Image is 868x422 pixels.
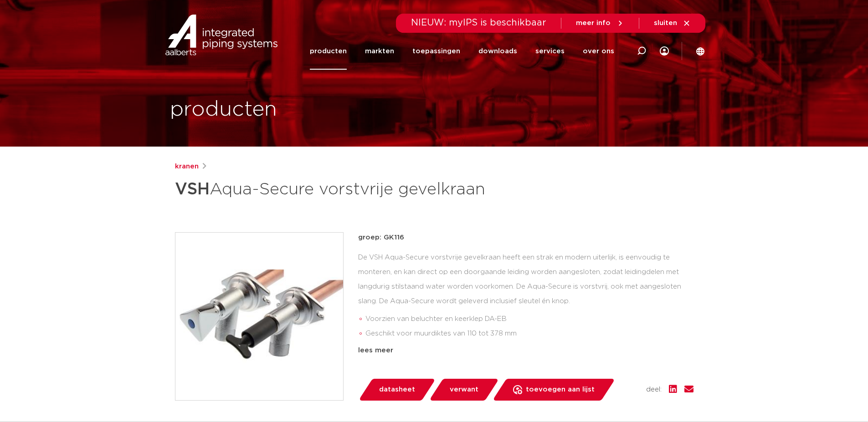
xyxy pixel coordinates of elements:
[358,250,693,341] div: De VSH Aqua-Secure vorstvrije gevelkraan heeft een strak en modern uiterlijk, is eenvoudig te mon...
[175,181,210,198] strong: VSH
[450,382,478,397] span: verwant
[365,33,394,70] a: markten
[526,382,595,397] span: toevoegen aan lijst
[535,33,565,70] a: services
[646,384,662,395] span: deel:
[358,379,436,401] a: datasheet
[365,326,693,341] li: Geschikt voor muurdiktes van 110 tot 378 mm
[379,382,415,397] span: datasheet
[478,33,517,70] a: downloads
[175,233,343,400] img: Product Image for VSH Aqua-Secure vorstvrije gevelkraan
[175,161,199,172] a: kranen
[576,19,624,27] a: meer info
[654,19,691,27] a: sluiten
[175,176,517,203] h1: Aqua-Secure vorstvrije gevelkraan
[576,20,611,26] span: meer info
[411,18,546,27] span: NIEUW: myIPS is beschikbaar
[358,232,693,243] p: groep: GK116
[310,33,347,70] a: producten
[310,33,614,70] nav: Menu
[358,345,693,356] div: lees meer
[660,33,669,70] div: my IPS
[170,95,277,124] h1: producten
[429,379,499,401] a: verwant
[365,312,693,326] li: Voorzien van beluchter en keerklep DA-EB
[654,20,677,26] span: sluiten
[583,33,614,70] a: over ons
[412,33,460,70] a: toepassingen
